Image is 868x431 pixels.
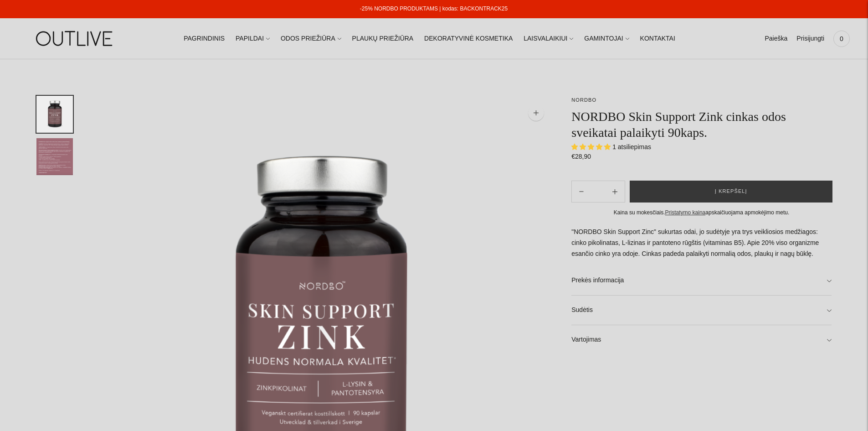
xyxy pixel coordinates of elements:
[571,208,832,218] div: Kaina su mokesčiais. apskaičiuojama apmokėjimo metu.
[833,29,850,49] a: 0
[571,266,832,295] a: Prekės informacija
[605,181,625,203] button: Subtract product quantity
[584,29,629,49] a: GAMINTOJAI
[360,5,508,12] a: -25% NORDBO PRODUKTAMS | kodas: BACKONTRACK25
[18,23,132,54] img: OUTLIVE
[571,296,832,325] a: Sudėtis
[640,29,675,49] a: KONTAKTAI
[236,29,270,49] a: PAPILDAI
[352,29,414,49] a: PLAUKŲ PRIEŽIŪRA
[571,325,832,354] a: Vartojimas
[665,209,706,216] a: Pristatymo kaina
[571,109,832,140] h1: NORDBO Skin Support Zink cinkas odos sveikatai palaikyti 90kaps.
[424,29,513,49] a: DEKORATYVINĖ KOSMETIKA
[571,143,612,151] span: 5.00 stars
[36,96,73,133] button: Translation missing: en.general.accessibility.image_thumbail
[796,29,824,49] a: Prisijungti
[571,153,591,160] span: €28,90
[591,185,605,198] input: Product quantity
[524,29,573,49] a: LAISVALAIKIUI
[715,187,747,196] span: Į krepšelį
[571,227,832,260] p: "NORDBO Skin Support Zinc" sukurtas odai, jo sudėtyje yra trys veikliosios medžiagos: cinko pikol...
[36,138,73,175] button: Translation missing: en.general.accessibility.image_thumbail
[184,29,225,49] a: PAGRINDINIS
[630,181,832,203] button: Į krepšelį
[835,32,848,45] span: 0
[281,29,341,49] a: ODOS PRIEŽIŪRA
[571,97,596,103] a: NORDBO
[612,143,651,151] span: 1 atsiliepimas
[572,181,591,203] button: Add product quantity
[765,29,787,49] a: Paieška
